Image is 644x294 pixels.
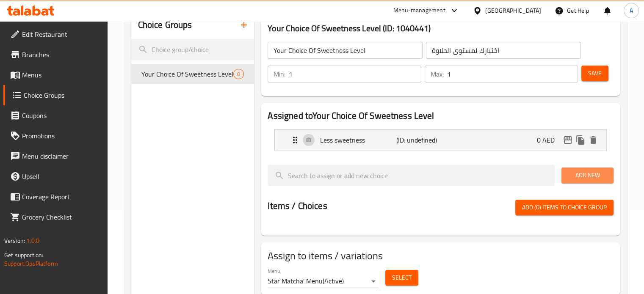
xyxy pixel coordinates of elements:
[22,49,101,60] span: Branches
[3,126,108,146] a: Promotions
[22,151,101,161] span: Menu disclaimer
[630,6,633,15] span: A
[581,66,608,81] button: Save
[431,69,444,79] p: Max:
[396,135,447,145] p: (ID: undefined)
[587,134,600,146] button: delete
[574,134,587,146] button: duplicate
[24,90,101,100] span: Choice Groups
[3,105,108,126] a: Coupons
[3,65,108,85] a: Menus
[275,129,606,151] div: Expand
[138,19,192,31] h2: Choice Groups
[26,235,39,246] span: 1.0.0
[268,126,614,154] li: Expand
[393,5,445,16] div: Menu-management
[268,249,614,263] h2: Assign to items / variations
[131,64,254,84] div: Your Choice Of Sweetness Level0
[515,200,614,215] button: Add (0) items to choice group
[3,146,108,166] a: Menu disclaimer
[320,135,396,145] p: Less sweetness
[268,165,555,186] input: search
[4,235,25,246] span: Version:
[268,268,280,273] label: Menu
[22,212,101,222] span: Grocery Checklist
[233,69,244,79] div: Choices
[3,166,108,187] a: Upsell
[22,70,101,80] span: Menus
[561,168,614,183] button: Add New
[392,272,412,283] span: Select
[22,110,101,121] span: Coupons
[3,24,108,44] a: Edit Restaurant
[522,202,607,213] span: Add (0) items to choice group
[4,258,58,269] a: Support.OpsPlatform
[268,200,327,212] h2: Items / Choices
[268,275,379,288] div: Star Matcha' Menu(Active)
[268,22,614,35] h3: Your Choice Of Sweetness Level (ID: 1040441)
[268,110,614,122] h2: Assigned to Your Choice Of Sweetness Level
[537,135,561,145] p: 0 AED
[141,69,234,79] span: Your Choice Of Sweetness Level
[3,187,108,207] a: Coverage Report
[485,6,541,15] div: [GEOGRAPHIC_DATA]
[234,70,243,78] span: 0
[3,85,108,105] a: Choice Groups
[22,29,101,39] span: Edit Restaurant
[3,44,108,65] a: Branches
[385,270,418,286] button: Select
[4,250,43,261] span: Get support on:
[274,69,285,79] p: Min:
[22,192,101,202] span: Coverage Report
[22,131,101,141] span: Promotions
[588,68,602,79] span: Save
[561,134,574,146] button: edit
[568,170,607,181] span: Add New
[3,207,108,227] a: Grocery Checklist
[22,171,101,181] span: Upsell
[131,39,254,60] input: search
